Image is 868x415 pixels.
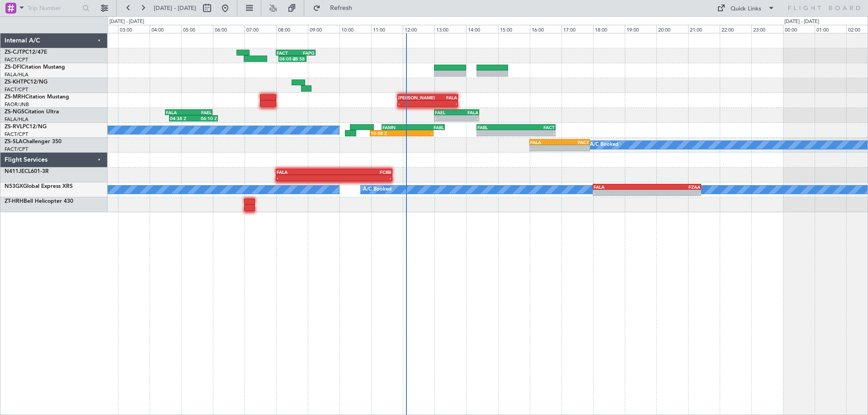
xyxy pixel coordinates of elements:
div: - [516,131,555,136]
div: A/C Booked [363,183,392,196]
input: Trip Number [28,1,80,15]
div: 21:00 [688,25,720,33]
div: - [401,131,432,136]
div: - [457,116,478,121]
span: [DATE] - [DATE] [154,4,196,12]
div: - [435,116,457,121]
div: [DATE] - [DATE] [784,18,819,26]
div: FAPG [296,50,315,56]
span: ZS-NGS [5,109,24,115]
div: 19:00 [625,25,656,33]
div: 01:00 [815,25,846,33]
span: ZS-SLA [5,139,23,145]
div: 06:10 Z [193,116,217,121]
a: FALA/HLA [5,116,28,123]
div: 10:00 [340,25,371,33]
div: - [647,190,700,196]
span: ZS-KHT [5,79,24,85]
div: A/C Booked [590,138,618,152]
span: ZS-RVL [5,124,23,130]
a: ZS-RVLPC12/NG [5,124,47,130]
div: Quick Links [731,5,761,14]
div: FACT [516,125,555,130]
div: 20:00 [656,25,688,33]
div: - [334,175,392,181]
button: Quick Links [712,1,779,15]
div: 00:00 [783,25,815,33]
div: 06:00 [213,25,245,33]
div: 17:00 [561,25,593,33]
div: 14:00 [466,25,498,33]
div: 08:58 Z [292,56,306,61]
a: FAOR/JNB [5,101,29,108]
div: 07:00 [245,25,276,33]
div: - [560,145,589,151]
div: FALA [277,169,334,175]
span: N53GX [5,184,23,189]
a: N411JECL601-3R [5,169,49,174]
span: Refresh [322,5,360,11]
div: 16:00 [530,25,561,33]
div: - [594,190,647,196]
div: 12:00 [403,25,434,33]
div: - [277,175,334,181]
div: 05:00 [181,25,213,33]
a: ZS-SLAChallenger 350 [5,139,61,145]
div: 08:00 [276,25,308,33]
a: ZS-NGSCitation Ultra [5,109,59,115]
div: 04:38 Z [170,116,193,121]
div: - [428,101,457,106]
a: FACT/CPT [5,131,28,138]
div: [DATE] - [DATE] [109,18,144,26]
div: FAEL [435,110,457,115]
div: - [477,131,516,136]
div: 13:00 [434,25,466,33]
a: FALA/HLA [5,71,28,78]
div: FABL [413,125,444,130]
div: [PERSON_NAME] [398,95,428,100]
div: - [530,145,560,151]
div: FALA [457,110,478,115]
a: N53GXGlobal Express XRS [5,184,73,189]
span: ZT-HRH [5,199,24,204]
a: ZT-HRHBell Helicopter 430 [5,199,73,204]
div: FALA [594,184,647,190]
span: ZS-MRH [5,94,25,100]
div: 11:00 [371,25,403,33]
div: FACT [560,140,589,145]
div: FALA [166,110,189,115]
div: 23:00 [751,25,783,33]
div: FALA [428,95,457,100]
div: FAEL [189,110,212,115]
span: ZS-CJT [5,50,22,55]
div: FABL [477,125,516,130]
a: ZS-CJTPC12/47E [5,50,47,55]
a: FACT/CPT [5,56,28,63]
span: ZS-DFI [5,65,21,70]
div: 08:05 Z [279,56,292,61]
a: ZS-DFICitation Mustang [5,65,65,70]
div: FAMN [382,125,413,130]
a: FACT/CPT [5,86,28,93]
div: 10:58 Z [371,131,401,136]
div: 18:00 [593,25,625,33]
a: ZS-KHTPC12/NG [5,79,47,85]
div: FZAA [647,184,700,190]
div: 09:00 [308,25,340,33]
a: FACT/CPT [5,146,28,153]
div: 15:00 [498,25,530,33]
button: Refresh [309,1,363,15]
div: 03:00 [118,25,150,33]
div: 22:00 [720,25,751,33]
span: N411JE [5,169,24,174]
div: 04:00 [150,25,181,33]
div: FCBB [334,169,392,175]
div: - [398,101,428,106]
div: FALA [530,140,560,145]
div: FACT [277,50,296,56]
a: ZS-MRHCitation Mustang [5,94,69,100]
